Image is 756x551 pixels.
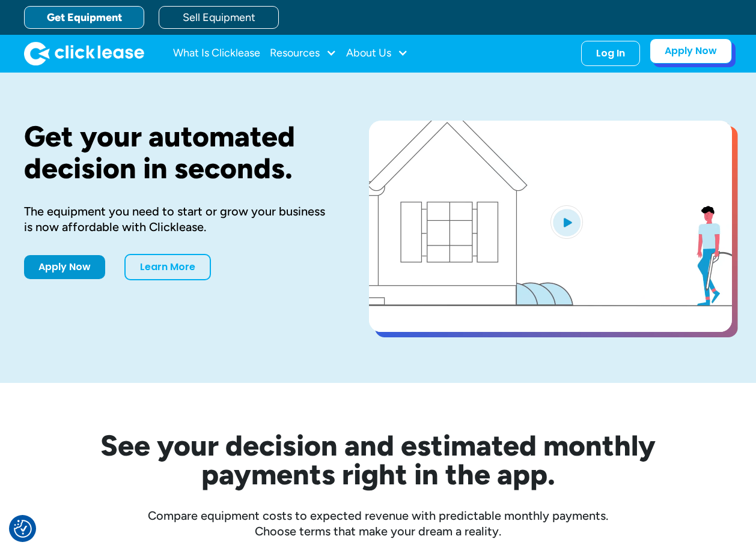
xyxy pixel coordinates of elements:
h2: See your decision and estimated monthly payments right in the app. [41,431,715,489]
div: Compare equipment costs to expected revenue with predictable monthly payments. Choose terms that ... [24,508,732,539]
a: home [24,41,144,65]
h1: Get your automated decision in seconds. [24,121,331,184]
a: Learn More [124,254,211,280]
div: The equipment you need to start or grow your business is now affordable with Clicklease. [24,203,331,235]
a: Apply Now [650,38,732,64]
a: open lightbox [369,121,732,332]
div: Log In [596,47,625,59]
a: What Is Clicklease [173,41,260,65]
a: Sell Equipment [159,6,279,29]
a: Apply Now [24,255,105,279]
div: About Us [346,41,408,65]
img: Blue play button logo on a light blue circular background [550,205,583,239]
div: Resources [270,41,337,65]
img: Clicklease logo [24,41,144,65]
a: Get Equipment [24,6,144,29]
button: Consent Preferences [14,520,32,538]
img: Revisit consent button [14,520,32,538]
